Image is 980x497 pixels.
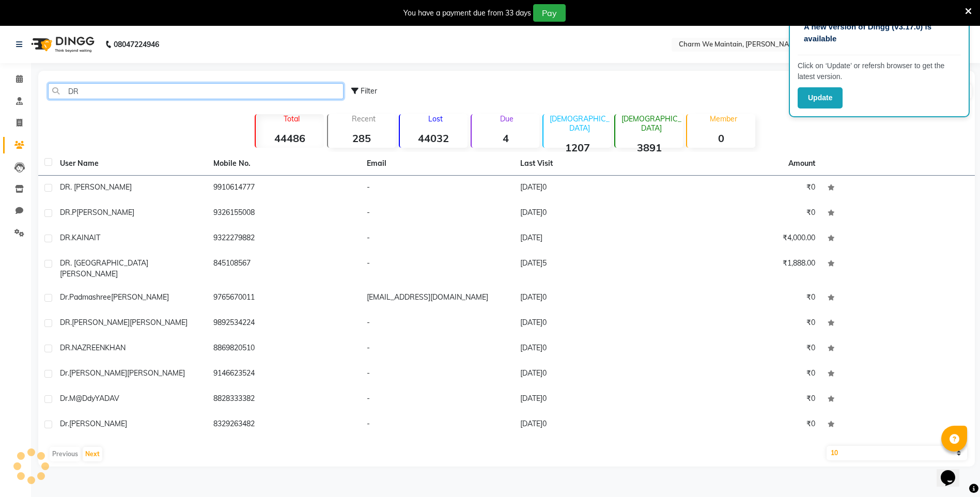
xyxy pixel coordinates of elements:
[687,132,755,145] strong: 0
[404,114,468,123] p: Lost
[60,419,69,428] span: Dr.
[111,292,169,302] span: [PERSON_NAME]
[60,292,111,302] span: Dr.Padmashree
[514,286,667,311] td: [DATE]0
[361,336,514,362] td: -
[361,86,377,96] span: Filter
[361,412,514,438] td: -
[691,114,755,123] p: Member
[361,387,514,412] td: -
[361,252,514,286] td: -
[514,152,667,176] th: Last Visit
[361,311,514,336] td: -
[514,226,667,252] td: [DATE]
[798,60,961,82] p: Click on ‘Update’ or refersh browser to get the latest version.
[782,152,821,175] th: Amount
[60,182,132,192] span: DR. [PERSON_NAME]
[514,311,667,336] td: [DATE]0
[207,152,361,176] th: Mobile No.
[105,343,126,352] span: KHAN
[668,336,821,362] td: ₹0
[619,114,683,133] p: [DEMOGRAPHIC_DATA]
[60,318,130,327] span: DR.[PERSON_NAME]
[514,336,667,362] td: [DATE]0
[26,30,97,59] img: logo
[60,208,134,217] span: DR.P[PERSON_NAME]
[256,132,323,145] strong: 44486
[615,141,683,154] strong: 3891
[514,387,667,412] td: [DATE]0
[60,233,72,242] span: DR.
[474,114,539,123] p: Due
[207,412,361,438] td: 8329263482
[130,318,188,327] span: [PERSON_NAME]
[260,114,323,123] p: Total
[668,387,821,412] td: ₹0
[804,21,955,44] p: A new version of Dingg (v3.17.0) is available
[361,286,514,311] td: [EMAIL_ADDRESS][DOMAIN_NAME]
[207,362,361,387] td: 9146623524
[127,368,185,378] span: [PERSON_NAME]
[60,368,127,378] span: Dr.[PERSON_NAME]
[514,362,667,387] td: [DATE]0
[668,362,821,387] td: ₹0
[328,132,396,145] strong: 285
[514,412,667,438] td: [DATE]0
[937,456,970,487] iframe: chat widget
[60,394,95,403] span: Dr.M@ddy
[533,4,566,22] button: Pay
[361,152,514,176] th: Email
[207,387,361,412] td: 8828333382
[548,114,611,133] p: [DEMOGRAPHIC_DATA]
[361,201,514,226] td: -
[60,269,118,278] span: [PERSON_NAME]
[207,201,361,226] td: 9326155008
[332,114,396,123] p: Recent
[472,132,539,145] strong: 4
[668,252,821,286] td: ₹1,888.00
[361,362,514,387] td: -
[543,141,611,154] strong: 1207
[114,30,159,59] b: 08047224946
[207,252,361,286] td: 845108567
[207,226,361,252] td: 9322279882
[668,226,821,252] td: ₹4,000.00
[403,8,531,19] div: You have a payment due from 33 days
[72,233,100,242] span: KAINAIT
[48,83,344,99] input: Search by Name/Mobile/Email/Code
[668,201,821,226] td: ₹0
[668,286,821,311] td: ₹0
[60,343,105,352] span: DR.NAZREEN
[668,311,821,336] td: ₹0
[400,132,468,145] strong: 44032
[69,419,127,428] span: [PERSON_NAME]
[514,201,667,226] td: [DATE]0
[514,176,667,201] td: [DATE]0
[207,336,361,362] td: 8869820510
[60,258,148,268] span: DR. [GEOGRAPHIC_DATA]
[361,226,514,252] td: -
[798,87,843,108] button: Update
[668,412,821,438] td: ₹0
[207,176,361,201] td: 9910614777
[54,152,207,176] th: User Name
[207,311,361,336] td: 9892534224
[668,176,821,201] td: ₹0
[95,394,119,403] span: YADAV
[361,176,514,201] td: -
[514,252,667,286] td: [DATE]5
[207,286,361,311] td: 9765670011
[83,447,102,461] button: Next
